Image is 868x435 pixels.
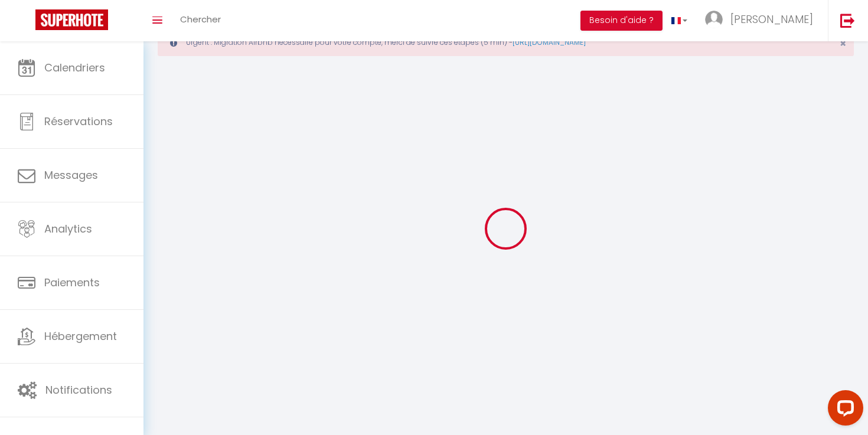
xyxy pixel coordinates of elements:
[730,12,813,27] span: [PERSON_NAME]
[44,114,113,129] span: Réservations
[35,9,108,30] img: Super Booking
[44,275,100,290] span: Paiements
[44,221,92,236] span: Analytics
[580,11,663,31] button: Besoin d'aide ?
[840,13,855,28] img: logout
[44,60,105,75] span: Calendriers
[840,36,846,51] span: ×
[44,329,117,344] span: Hébergement
[44,168,98,182] span: Messages
[45,382,112,397] span: Notifications
[840,38,846,49] button: Close
[705,11,723,28] img: ...
[513,37,586,47] a: [URL][DOMAIN_NAME]
[818,385,868,435] iframe: LiveChat chat widget
[180,13,221,25] span: Chercher
[158,29,854,56] div: Urgent : Migration Airbnb nécessaire pour votre compte, merci de suivre ces étapes (5 min) -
